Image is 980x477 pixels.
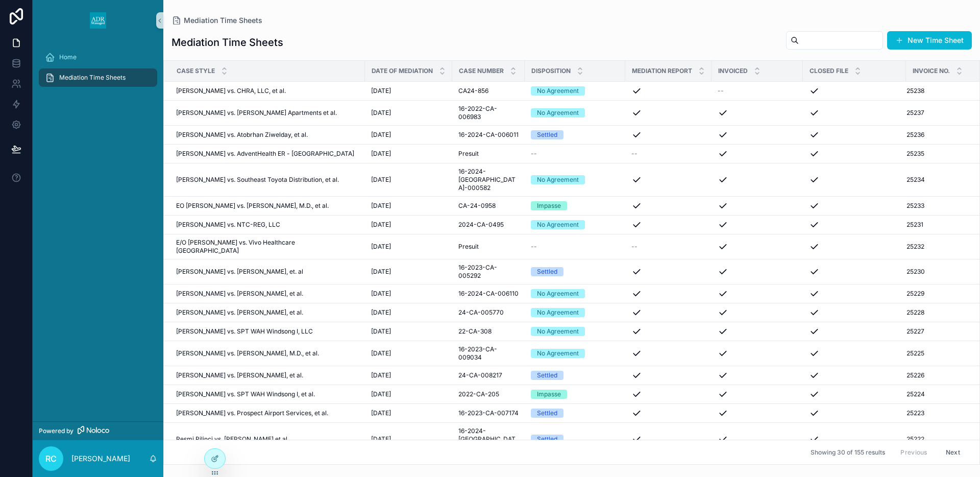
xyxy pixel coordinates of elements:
div: Impasse [537,201,561,210]
span: [DATE] [371,290,391,298]
span: 25231 [906,221,923,229]
span: [DATE] [371,150,391,158]
span: [PERSON_NAME] vs. [PERSON_NAME], et al. [176,371,303,379]
a: [PERSON_NAME] vs. Southeast Toyota Distribution, et al. [176,176,359,184]
a: [DATE] [371,176,446,184]
a: 16-2023-CA-009034 [458,345,519,362]
span: 2024-CA-0495 [458,221,504,229]
a: No Agreement [531,220,619,229]
span: [PERSON_NAME] vs. [PERSON_NAME], M.D., et al. [176,349,319,357]
a: [DATE] [371,87,446,95]
a: 24-CA-008217 [458,371,519,379]
span: [PERSON_NAME] vs. [PERSON_NAME] Apartments et al. [176,109,337,117]
a: Settled [531,130,619,139]
a: [DATE] [371,371,446,379]
a: No Agreement [531,108,619,117]
a: [PERSON_NAME] vs. Atobrhan Ziwelday, et al. [176,131,359,139]
div: Settled [537,435,557,444]
span: Presuit [458,243,479,251]
span: [PERSON_NAME] vs. [PERSON_NAME], et al. [176,290,303,298]
span: CA24-856 [458,87,488,95]
a: Presuit [458,243,519,251]
span: RC [45,452,57,465]
span: 25223 [906,409,924,417]
a: 25234 [906,176,970,184]
a: No Agreement [531,308,619,317]
a: [DATE] [371,435,446,443]
a: [PERSON_NAME] vs. AdventHealth ER - [GEOGRAPHIC_DATA] [176,150,359,158]
span: 25225 [906,349,924,357]
span: [DATE] [371,131,391,139]
a: 16-2024-CA-006110 [458,290,519,298]
span: 25238 [906,87,924,95]
a: 25233 [906,202,970,210]
div: Settled [537,130,557,139]
a: [DATE] [371,349,446,357]
span: [PERSON_NAME] vs. [PERSON_NAME], et al. [176,308,303,317]
span: 25235 [906,150,924,158]
span: CA-24-0958 [458,202,496,210]
span: Resmi Pilinci vs. [PERSON_NAME] et al. [176,435,289,443]
a: [DATE] [371,150,446,158]
a: 25225 [906,349,970,357]
a: 25230 [906,268,970,276]
a: [DATE] [371,409,446,417]
a: No Agreement [531,289,619,298]
span: 25233 [906,202,924,210]
span: 22-CA-308 [458,327,492,336]
a: [PERSON_NAME] vs. [PERSON_NAME], M.D., et al. [176,349,359,357]
span: [DATE] [371,349,391,357]
a: Mediation Time Sheets [39,68,157,87]
a: E/O [PERSON_NAME] vs. Vivo Healthcare [GEOGRAPHIC_DATA] [176,238,359,255]
span: [DATE] [371,268,391,276]
button: Next [939,444,967,460]
span: 25236 [906,131,924,139]
a: No Agreement [531,175,619,184]
a: [PERSON_NAME] vs. Prospect Airport Services, et al. [176,409,359,417]
div: No Agreement [537,308,579,317]
a: 16-2024-CA-006011 [458,131,519,139]
img: App logo [90,12,106,29]
span: [DATE] [371,87,391,95]
a: [DATE] [371,290,446,298]
a: [PERSON_NAME] vs. SPT WAH Windsong I, LLC [176,327,359,336]
a: [DATE] [371,243,446,251]
div: No Agreement [537,289,579,298]
a: New Time Sheet [887,31,972,50]
a: No Agreement [531,327,619,336]
div: Settled [537,371,557,380]
a: Home [39,48,157,66]
span: -- [718,87,724,95]
span: 25232 [906,243,924,251]
div: No Agreement [537,108,579,117]
span: 16-2022-CA-006983 [458,105,519,121]
span: 2022-CA-205 [458,390,499,398]
a: 25228 [906,308,970,317]
span: Showing 30 of 155 results [811,448,885,457]
a: -- [631,243,705,251]
span: [PERSON_NAME] vs. NTC-REG, LLC [176,221,280,229]
span: [PERSON_NAME] vs. AdventHealth ER - [GEOGRAPHIC_DATA] [176,150,354,158]
a: [PERSON_NAME] vs. CHRA, LLC, et al. [176,87,359,95]
a: 25231 [906,221,970,229]
a: [PERSON_NAME] vs. [PERSON_NAME], et al. [176,290,359,298]
span: Mediation Time Sheets [59,74,126,82]
a: 16-2024-[GEOGRAPHIC_DATA]-000582 [458,168,519,192]
div: No Agreement [537,349,579,358]
a: EO [PERSON_NAME] vs. [PERSON_NAME], M.D., et al. [176,202,359,210]
a: Impasse [531,201,619,210]
a: Powered by [33,421,163,440]
a: Settled [531,371,619,380]
a: [DATE] [371,327,446,336]
a: [DATE] [371,202,446,210]
span: [PERSON_NAME] vs. Southeast Toyota Distribution, et al. [176,176,339,184]
div: Settled [537,267,557,276]
a: [PERSON_NAME] vs. [PERSON_NAME], et al. [176,308,359,317]
a: [DATE] [371,308,446,317]
div: No Agreement [537,220,579,229]
span: 25229 [906,290,924,298]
